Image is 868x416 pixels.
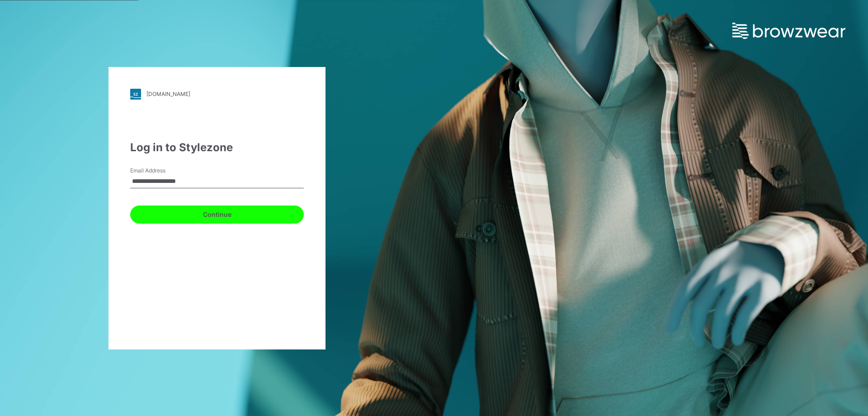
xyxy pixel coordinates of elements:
img: stylezone-logo.562084cfcfab977791bfbf7441f1a819.svg [130,89,141,100]
button: Continue [130,206,304,224]
img: browzwear-logo.e42bd6dac1945053ebaf764b6aa21510.svg [732,23,845,39]
div: [DOMAIN_NAME] [146,91,190,97]
a: [DOMAIN_NAME] [130,89,304,100]
label: Email Address [130,167,193,175]
div: Log in to Stylezone [130,139,304,156]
